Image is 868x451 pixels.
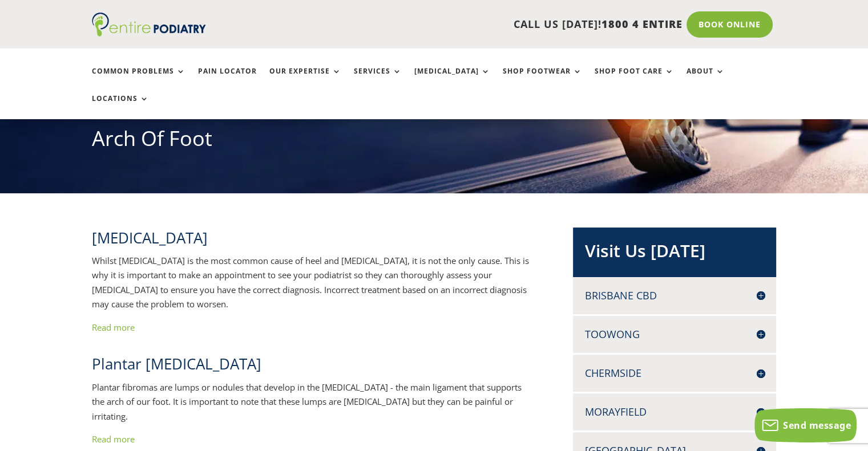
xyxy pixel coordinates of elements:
[584,289,765,303] h4: Brisbane CBD
[92,433,135,445] a: Read more
[414,67,490,92] a: [MEDICAL_DATA]
[92,67,185,92] a: Common Problems
[584,327,765,342] h4: Toowong
[92,124,777,159] h1: Arch Of Foot
[601,17,683,31] span: 1800 4 ENTIRE
[269,67,341,92] a: Our Expertise
[584,405,765,419] h4: Morayfield
[198,67,257,92] a: Pain Locator
[92,381,522,422] span: Plantar fibromas are lumps or nodules that develop in the [MEDICAL_DATA] - the main ligament that...
[687,67,725,92] a: About
[687,11,773,38] a: Book Online
[595,67,674,92] a: Shop Foot Care
[92,13,206,36] img: logo (1)
[354,67,402,92] a: Services
[250,17,683,32] p: CALL US [DATE]!
[92,27,206,39] a: Entire Podiatry
[503,67,582,92] a: Shop Footwear
[92,255,529,310] span: Whilst [MEDICAL_DATA] is the most common cause of heel and [MEDICAL_DATA], it is not the only cau...
[92,354,261,374] span: Plantar [MEDICAL_DATA]
[92,322,135,333] a: Read more
[92,95,149,119] a: Locations
[584,366,765,380] h4: Chermside
[754,408,857,442] button: Send message
[783,419,851,432] span: Send message
[584,239,765,269] h2: Visit Us [DATE]
[92,227,208,248] span: [MEDICAL_DATA]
